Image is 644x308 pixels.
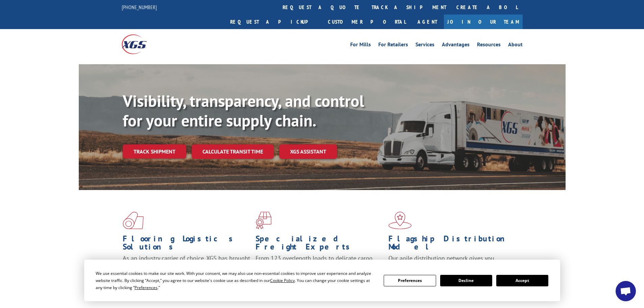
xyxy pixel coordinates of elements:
[123,90,364,131] b: Visibility, transparency, and control for your entire supply chain.
[378,42,408,49] a: For Retailers
[122,4,157,10] a: [PHONE_NUMBER]
[616,281,636,301] a: Open chat
[256,235,383,254] h1: Specialized Freight Experts
[225,15,323,29] a: Request a pickup
[442,42,470,49] a: Advantages
[388,212,412,229] img: xgs-icon-flagship-distribution-model-red
[270,278,295,283] span: Cookie Policy
[444,15,523,29] a: Join Our Team
[96,270,376,291] div: We use essential cookies to make our site work. With your consent, we may also use non-essential ...
[256,212,271,229] img: xgs-icon-focused-on-flooring-red
[350,42,371,49] a: For Mills
[123,212,144,229] img: xgs-icon-total-supply-chain-intelligence-red
[440,275,492,286] button: Decline
[388,254,513,270] span: Our agile distribution network gives you nationwide inventory management on demand.
[192,144,274,159] a: Calculate transit time
[411,15,444,29] a: Agent
[323,15,411,29] a: Customer Portal
[496,275,548,286] button: Accept
[415,42,434,49] a: Services
[84,260,560,301] div: Cookie Consent Prompt
[508,42,523,49] a: About
[123,235,251,254] h1: Flooring Logistics Solutions
[384,275,436,286] button: Preferences
[123,254,250,278] span: As an industry carrier of choice, XGS has brought innovation and dedication to flooring logistics...
[279,144,337,159] a: XGS ASSISTANT
[123,144,186,159] a: Track shipment
[477,42,501,49] a: Resources
[135,285,158,290] span: Preferences
[256,254,383,284] p: From 123 overlength loads to delicate cargo, our experienced staff knows the best way to move you...
[388,235,516,254] h1: Flagship Distribution Model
